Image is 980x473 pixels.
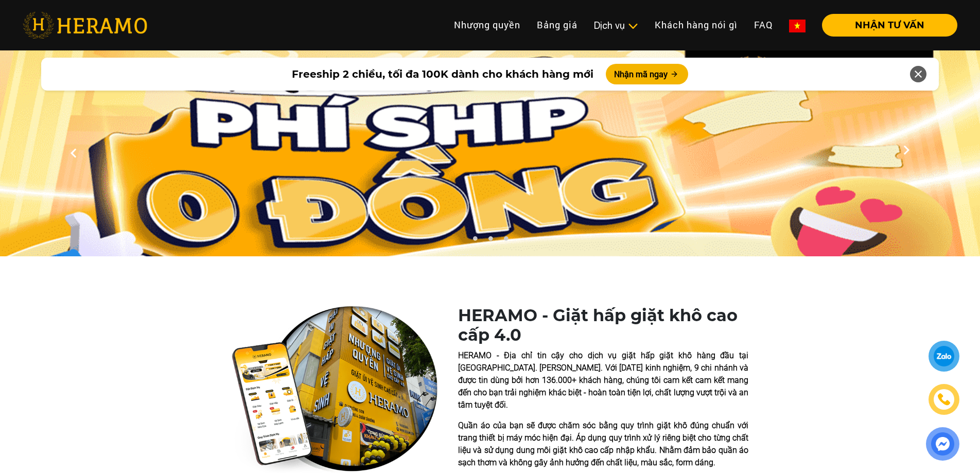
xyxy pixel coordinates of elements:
p: HERAMO - Địa chỉ tin cậy cho dịch vụ giặt hấp giặt khô hàng đầu tại [GEOGRAPHIC_DATA]. [PERSON_NA... [458,349,748,411]
button: NHẬN TƯ VẤN [822,14,957,37]
button: Nhận mã ngay [606,64,688,84]
a: Bảng giá [529,14,586,36]
img: subToggleIcon [627,21,638,31]
h1: HERAMO - Giặt hấp giặt khô cao cấp 4.0 [458,306,748,345]
a: phone-icon [930,386,958,413]
a: Nhượng quyền [446,14,529,36]
img: phone-icon [938,393,950,406]
button: 3 [500,236,511,246]
img: heramo-logo.png [23,12,147,39]
span: Freeship 2 chiều, tối đa 100K dành cho khách hàng mới [292,66,593,82]
a: Khách hàng nói gì [646,14,746,36]
div: Dịch vụ [594,19,638,32]
a: NHẬN TƯ VẤN [814,21,957,30]
p: Quần áo của bạn sẽ được chăm sóc bằng quy trình giặt khô đúng chuẩn với trang thiết bị máy móc hi... [458,419,748,469]
a: FAQ [746,14,781,36]
button: 1 [469,236,480,246]
button: 2 [485,236,495,246]
img: vn-flag.png [789,20,806,32]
